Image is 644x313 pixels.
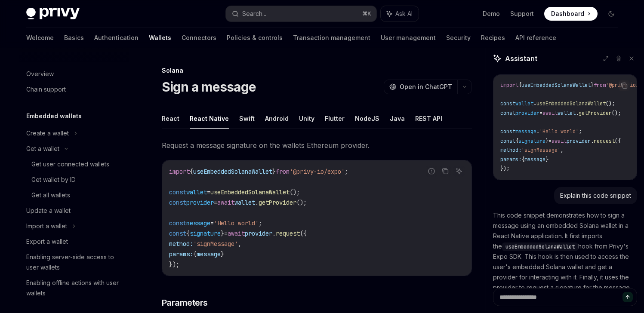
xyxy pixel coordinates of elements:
button: Swift [239,108,255,129]
span: }); [169,261,179,268]
a: Export a wallet [19,234,129,249]
div: Get user connected wallets [31,159,109,169]
span: ({ [300,230,307,237]
span: (); [612,110,621,117]
span: } [545,156,548,163]
span: = [210,219,214,227]
button: Copy the contents from the code block [619,80,630,91]
span: params: [500,156,521,163]
a: Update a wallet [19,203,129,218]
a: Enabling server-side access to user wallets [19,249,129,275]
a: Recipes [481,28,505,48]
span: ; [345,168,348,175]
span: . [576,110,579,117]
span: wallet [186,188,207,196]
span: { [518,82,521,89]
span: Request a message signature on the wallets Ethereum provider. [162,139,472,151]
span: const [500,128,515,135]
div: Search... [242,9,266,19]
span: ; [579,128,582,135]
div: Enabling offline actions with user wallets [26,278,124,298]
a: Chain support [19,82,129,97]
div: Enabling server-side access to user wallets [26,252,124,273]
button: Search...⌘K [226,6,376,21]
a: Connectors [182,28,216,48]
span: wallet [234,199,255,206]
span: provider [186,199,214,206]
h1: Sign a message [162,79,256,95]
span: } [221,250,224,258]
a: Dashboard [544,7,598,21]
a: Enabling offline actions with user wallets [19,275,129,301]
div: Update a wallet [26,206,71,216]
span: } [221,230,224,237]
span: method: [500,147,521,153]
span: ({ [615,138,621,144]
span: Open in ChatGPT [400,83,452,91]
a: Get wallet by ID [19,172,129,187]
button: Report incorrect code [426,166,437,177]
span: await [217,199,234,206]
a: Get user connected wallets [19,156,129,172]
a: Authentication [94,28,139,48]
button: Unity [299,108,314,129]
button: React Native [190,108,229,129]
span: '@privy-io/expo' [290,168,345,175]
span: = [224,230,228,237]
span: = [539,110,542,117]
span: const [500,110,515,117]
div: Create a wallet [26,128,69,138]
span: 'signMessage' [193,240,238,248]
span: const [169,188,186,196]
span: useEmbeddedSolanaWallet [193,168,272,175]
div: Get a wallet [26,144,59,154]
button: React [162,108,179,129]
a: Get all wallets [19,187,129,203]
span: 'Hello world' [214,219,259,227]
a: API reference [515,28,556,48]
a: Wallets [149,28,171,48]
span: } [272,168,276,175]
a: Security [446,28,471,48]
span: import [500,82,518,89]
button: Android [265,108,289,129]
a: Overview [19,66,129,82]
button: Java [390,108,405,129]
p: This code snippet demonstrates how to sign a message using an embedded Solana wallet in a React N... [493,210,637,303]
span: (); [296,199,307,206]
span: from [276,168,290,175]
button: NodeJS [355,108,379,129]
span: useEmbeddedSolanaWallet [521,82,591,89]
span: provider [515,110,539,117]
span: from [594,82,606,89]
button: Copy the contents from the code block [440,166,451,177]
div: Get all wallets [31,190,70,200]
div: Export a wallet [26,236,68,247]
button: REST API [415,108,442,129]
span: }); [500,165,509,172]
span: request [594,138,615,144]
button: Open in ChatGPT [384,80,457,94]
div: Explain this code snippet [560,191,631,200]
span: useEmbeddedSolanaWallet [505,243,575,250]
div: Solana [162,66,472,75]
button: Ask AI [381,6,419,21]
span: } [545,138,548,144]
span: message [186,219,210,227]
span: { [190,168,193,175]
span: 'Hello world' [539,128,579,135]
span: Ask AI [395,9,413,18]
a: Demo [483,9,500,18]
span: Parameters [162,297,208,309]
span: = [214,199,217,206]
span: message [197,250,221,258]
span: Assistant [505,53,537,64]
span: (); [606,100,615,107]
span: Dashboard [551,9,584,18]
span: const [169,230,186,237]
span: . [255,199,259,206]
div: Get wallet by ID [31,175,76,185]
a: Policies & controls [227,28,283,48]
span: await [228,230,245,237]
span: const [500,100,515,107]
